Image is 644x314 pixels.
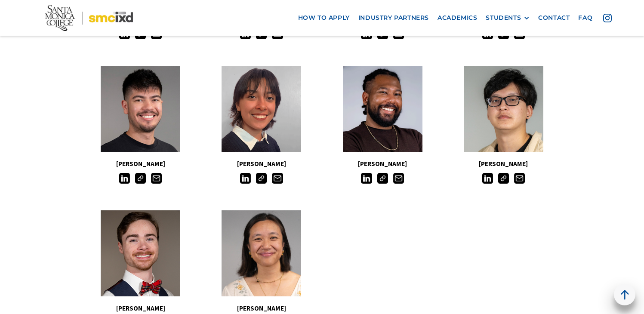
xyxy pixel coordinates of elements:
[354,10,433,26] a: industry partners
[240,173,251,184] img: LinkedIn icon
[80,158,201,169] h5: [PERSON_NAME]
[256,173,267,184] img: Link icon
[393,173,404,184] img: Email icon
[514,173,525,184] img: Email icon
[272,173,283,184] img: Email icon
[151,173,162,184] img: Email icon
[603,14,612,22] img: icon - instagram
[574,10,597,26] a: faq
[361,173,372,184] img: LinkedIn icon
[80,303,201,314] h5: [PERSON_NAME]
[443,158,564,169] h5: [PERSON_NAME]
[614,284,635,305] a: back to top
[534,10,574,26] a: contact
[294,10,354,26] a: how to apply
[322,158,443,169] h5: [PERSON_NAME]
[377,173,388,184] img: Link icon
[119,173,130,184] img: LinkedIn icon
[201,158,322,169] h5: [PERSON_NAME]
[433,10,481,26] a: Academics
[498,173,509,184] img: Link icon
[486,14,521,22] div: STUDENTS
[135,173,146,184] img: Link icon
[482,173,493,184] img: LinkedIn icon
[486,14,530,22] div: STUDENTS
[45,5,133,31] img: Santa Monica College - SMC IxD logo
[201,303,322,314] h5: [PERSON_NAME]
